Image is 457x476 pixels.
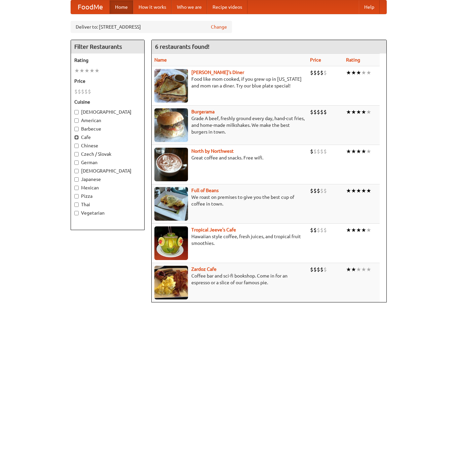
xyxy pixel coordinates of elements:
[323,226,327,234] li: $
[78,88,81,95] li: $
[366,226,371,234] li: ★
[154,76,305,89] p: Food like mom cooked, if you grew up in [US_STATE] and mom ran a diner. Try our blue plate special!
[74,210,141,216] label: Vegetarian
[110,0,133,14] a: Home
[313,226,317,234] li: $
[356,108,361,116] li: ★
[74,168,141,174] label: [DEMOGRAPHIC_DATA]
[310,226,313,234] li: $
[313,187,317,194] li: $
[366,266,371,273] li: ★
[346,226,351,234] li: ★
[320,69,323,76] li: $
[359,0,380,14] a: Help
[320,266,323,273] li: $
[74,169,79,173] input: [DEMOGRAPHIC_DATA]
[74,118,79,123] input: American
[351,187,356,194] li: ★
[74,186,79,190] input: Mexican
[317,226,320,234] li: $
[74,160,79,165] input: German
[74,99,141,105] h5: Cuisine
[317,69,320,76] li: $
[74,110,79,114] input: [DEMOGRAPHIC_DATA]
[74,203,79,207] input: Thai
[154,266,188,299] img: zardoz.jpg
[172,0,207,14] a: Who we are
[346,57,360,63] a: Rating
[74,125,141,132] label: Barbecue
[361,69,366,76] li: ★
[74,135,79,140] input: Cafe
[74,134,141,141] label: Cafe
[88,88,91,95] li: $
[346,266,351,273] li: ★
[207,0,247,14] a: Recipe videos
[154,115,305,135] p: Grade A beef, freshly ground every day, hand-cut fries, and home-made milkshakes. We make the bes...
[346,187,351,194] li: ★
[191,148,234,154] a: North by Northwest
[313,266,317,273] li: $
[133,0,172,14] a: How it works
[74,142,141,149] label: Chinese
[310,148,313,155] li: $
[351,148,356,155] li: ★
[317,148,320,155] li: $
[191,227,236,232] a: Tropical Jeeve's Cafe
[154,272,305,286] p: Coffee bar and sci-fi bookshop. Come in for an espresso or a slice of our famous pie.
[361,148,366,155] li: ★
[74,184,141,191] label: Mexican
[89,67,94,74] li: ★
[191,109,215,114] a: Burgerama
[361,187,366,194] li: ★
[320,226,323,234] li: $
[356,266,361,273] li: ★
[155,43,210,50] ng-pluralize: 6 restaurants found!
[154,187,188,221] img: beans.jpg
[317,187,320,194] li: $
[356,69,361,76] li: ★
[154,194,305,207] p: We roast on premises to give you the best cup of coffee in town.
[84,88,88,95] li: $
[74,151,141,157] label: Czech / Slovak
[351,108,356,116] li: ★
[310,108,313,116] li: $
[310,187,313,194] li: $
[74,67,79,74] li: ★
[74,109,141,115] label: [DEMOGRAPHIC_DATA]
[323,187,327,194] li: $
[154,233,305,247] p: Hawaiian style coffee, fresh juices, and tropical fruit smoothies.
[74,159,141,166] label: German
[346,69,351,76] li: ★
[313,69,317,76] li: $
[191,70,244,75] b: [PERSON_NAME]'s Diner
[79,67,84,74] li: ★
[211,24,227,30] a: Change
[74,127,79,131] input: Barbecue
[346,148,351,155] li: ★
[74,177,79,182] input: Japanese
[154,154,305,161] p: Great coffee and snacks. Free wifi.
[361,266,366,273] li: ★
[323,148,327,155] li: $
[361,226,366,234] li: ★
[356,187,361,194] li: ★
[323,69,327,76] li: $
[366,69,371,76] li: ★
[313,108,317,116] li: $
[310,266,313,273] li: $
[154,226,188,260] img: jeeves.jpg
[366,187,371,194] li: ★
[361,108,366,116] li: ★
[320,187,323,194] li: $
[310,57,321,63] a: Price
[74,88,78,95] li: $
[81,88,84,95] li: $
[323,108,327,116] li: $
[356,148,361,155] li: ★
[74,57,141,64] h5: Rating
[351,69,356,76] li: ★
